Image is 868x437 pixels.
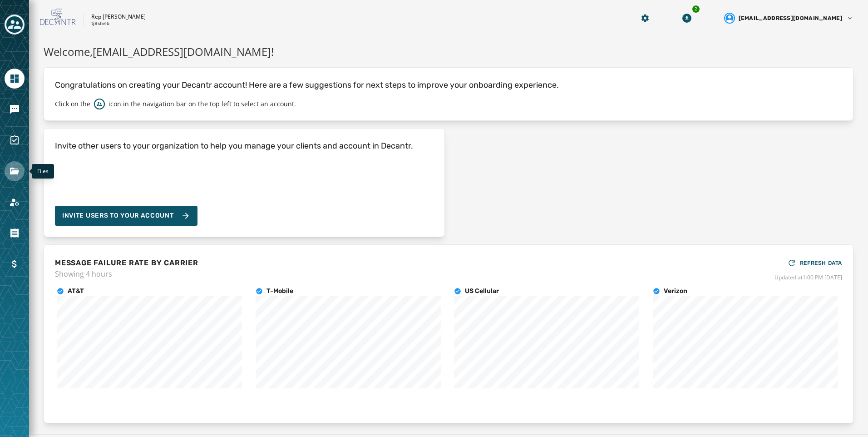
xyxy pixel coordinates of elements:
[55,258,198,268] h4: MESSAGE FAILURE RATE BY CARRIER
[55,99,90,109] p: Click on the
[679,10,695,26] button: Download Menu
[91,20,109,27] p: tj8shvlb
[55,206,197,226] button: Invite Users to your account
[664,287,687,296] h4: Verizon
[5,161,25,181] a: Navigate to Files
[5,69,25,89] a: Navigate to Home
[266,287,293,296] h4: T-Mobile
[55,139,413,152] h4: Invite other users to your organization to help you manage your clients and account in Decantr.
[800,259,842,267] span: REFRESH DATA
[5,223,25,243] a: Navigate to Orders
[32,164,54,179] div: Files
[739,15,843,22] span: [EMAIL_ADDRESS][DOMAIN_NAME]
[55,79,842,91] p: Congratulations on creating your Decantr account! Here are a few suggestions for next steps to im...
[5,130,25,150] a: Navigate to Surveys
[5,254,25,274] a: Navigate to Billing
[91,13,146,20] p: Rep [PERSON_NAME]
[55,268,198,279] span: Showing 4 hours
[5,192,25,212] a: Navigate to Account
[465,287,499,296] h4: US Cellular
[5,99,25,119] a: Navigate to Messaging
[787,256,842,270] button: REFRESH DATA
[68,287,84,296] h4: AT&T
[637,10,653,26] button: Manage global settings
[720,9,857,27] button: User settings
[108,99,296,109] p: icon in the navigation bar on the top left to select an account.
[5,15,25,35] button: Toggle account select drawer
[691,5,700,14] div: 2
[774,274,842,281] span: Updated at 1:00 PM [DATE]
[44,44,853,60] h1: Welcome, [EMAIL_ADDRESS][DOMAIN_NAME] !
[62,211,174,220] span: Invite Users to your account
